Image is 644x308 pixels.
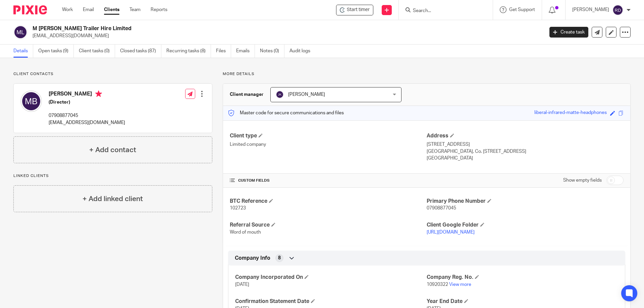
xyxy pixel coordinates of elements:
[83,6,94,13] a: Email
[278,255,281,261] span: 8
[235,298,427,305] h4: Confirmation Statement Date
[347,6,370,13] span: Start timer
[449,282,471,287] a: View more
[427,222,624,229] h4: Client Google Folder
[13,71,212,77] p: Client contacts
[104,6,119,13] a: Clients
[13,25,28,39] img: svg%3E
[534,109,607,117] div: liberal-infrared-matte-headphones
[289,45,315,58] a: Audit logs
[427,230,475,235] a: [URL][DOMAIN_NAME]
[427,282,448,287] span: 10920322
[427,132,624,139] h4: Address
[427,148,624,155] p: [GEOGRAPHIC_DATA], Co. [STREET_ADDRESS]
[276,90,284,99] img: svg%3E
[412,8,473,14] input: Search
[223,71,631,77] p: More details
[549,27,588,38] a: Create task
[336,5,373,15] div: M Barnes Trailer Hire Limited
[95,90,102,97] i: Primary
[427,141,624,148] p: [STREET_ADDRESS]
[236,45,255,58] a: Emails
[235,282,249,287] span: [DATE]
[509,7,535,12] span: Get Support
[427,274,618,281] h4: Company Reg. No.
[33,33,539,39] p: [EMAIL_ADDRESS][DOMAIN_NAME]
[235,255,270,262] span: Company Info
[166,45,211,58] a: Recurring tasks (8)
[49,90,125,99] h4: [PERSON_NAME]
[129,6,141,13] a: Team
[89,145,136,155] h4: + Add contact
[49,99,125,106] h5: (Director)
[427,155,624,162] p: [GEOGRAPHIC_DATA]
[427,206,456,210] span: 07908877045
[288,92,325,97] span: [PERSON_NAME]
[83,194,143,204] h4: + Add linked client
[120,45,161,58] a: Closed tasks (87)
[230,178,427,183] h4: CUSTOM FIELDS
[20,90,42,112] img: svg%3E
[62,6,73,13] a: Work
[572,6,609,13] p: [PERSON_NAME]
[230,230,261,235] span: Word of mouth
[228,110,344,116] p: Master code for secure communications and files
[230,198,427,205] h4: BTC Reference
[13,45,33,58] a: Details
[151,6,167,13] a: Reports
[230,132,427,139] h4: Client type
[427,298,618,305] h4: Year End Date
[230,141,427,148] p: Limited company
[49,112,125,119] p: 07908877045
[38,45,74,58] a: Open tasks (9)
[33,25,438,32] h2: M [PERSON_NAME] Trailer Hire Limited
[13,173,212,179] p: Linked clients
[427,198,624,205] h4: Primary Phone Number
[612,5,623,15] img: svg%3E
[216,45,231,58] a: Files
[230,222,427,229] h4: Referral Source
[79,45,115,58] a: Client tasks (0)
[49,119,125,126] p: [EMAIL_ADDRESS][DOMAIN_NAME]
[563,177,602,184] label: Show empty fields
[13,5,47,14] img: Pixie
[230,206,246,210] span: 102723
[230,91,264,98] h3: Client manager
[260,45,284,58] a: Notes (0)
[235,274,427,281] h4: Company Incorporated On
